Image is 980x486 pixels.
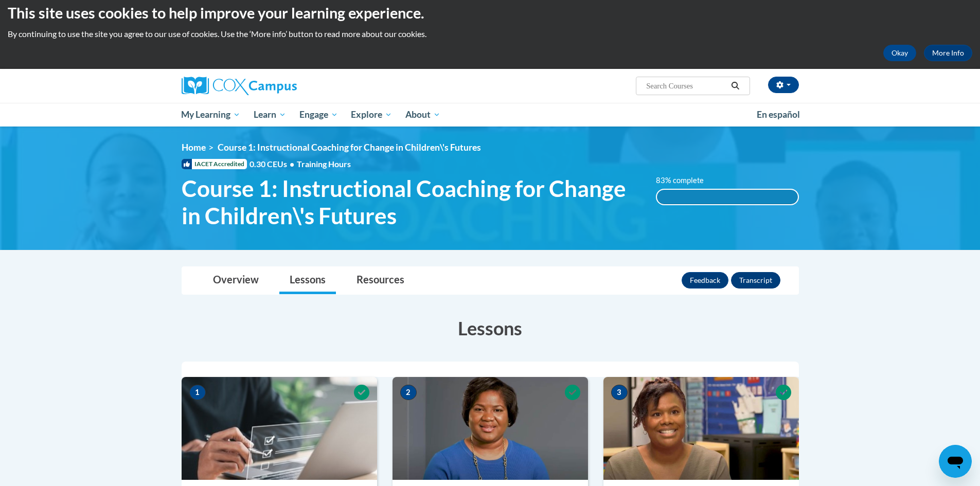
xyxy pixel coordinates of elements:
span: 1 [189,385,206,400]
span: My Learning [181,109,240,121]
a: Cox Campus [182,77,377,95]
span: Training Hours [297,159,351,169]
span: Engage [299,109,338,121]
span: IACET Accredited [182,159,247,169]
a: Overview [203,267,269,294]
button: Feedback [682,272,728,289]
a: Explore [344,103,399,127]
button: Search [727,80,743,92]
a: En español [750,104,807,125]
button: Transcript [731,272,780,289]
span: • [290,159,294,169]
a: My Learning [175,103,247,127]
span: Course 1: Instructional Coaching for Change in Children\'s Futures [218,142,481,153]
a: Engage [293,103,345,127]
a: Learn [247,103,293,127]
label: 83% complete [656,175,715,186]
iframe: Button to launch messaging window [939,445,972,478]
a: Home [182,142,206,153]
img: Course Image [182,377,377,480]
div: 100% [657,190,798,204]
button: Account Settings [768,77,799,93]
input: Search Courses [645,80,727,92]
span: 0.30 CEUs [250,158,297,170]
span: Explore [351,109,392,121]
span: Course 1: Instructional Coaching for Change in Children\'s Futures [182,175,641,229]
span: About [405,109,440,121]
h2: This site uses cookies to help improve your learning experience. [8,3,972,23]
a: More Info [924,45,972,61]
span: 3 [611,385,628,400]
a: About [399,103,447,127]
h3: Lessons [182,315,799,341]
button: Okay [883,45,916,61]
div: Main menu [166,103,814,127]
p: By continuing to use the site you agree to our use of cookies. Use the ‘More info’ button to read... [8,28,972,40]
a: Resources [346,267,415,294]
img: Course Image [393,377,588,480]
span: Learn [254,109,286,121]
a: Lessons [279,267,336,294]
span: 2 [400,385,417,400]
img: Course Image [603,377,799,480]
img: Cox Campus [182,77,297,95]
span: En español [757,109,800,120]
